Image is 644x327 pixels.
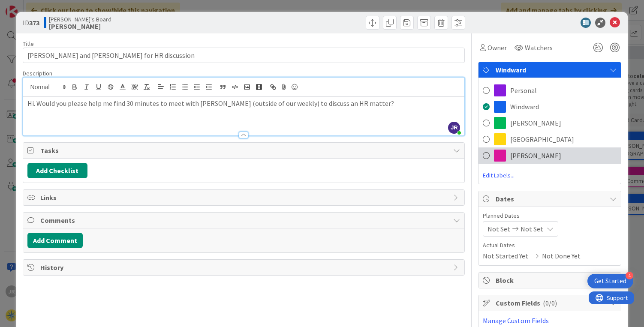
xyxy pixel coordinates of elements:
[521,224,543,234] span: Not Set
[23,40,34,48] label: Title
[626,272,633,279] div: 4
[496,275,605,285] span: Block
[27,233,83,248] button: Add Comment
[483,211,617,220] span: Planned Dates
[594,277,626,285] div: Get Started
[40,262,449,273] span: History
[448,122,460,134] span: JR
[483,241,617,250] span: Actual Dates
[496,194,605,204] span: Dates
[23,18,39,28] span: ID
[510,150,561,161] span: [PERSON_NAME]
[18,1,39,12] span: Support
[510,85,537,96] span: Personal
[27,99,460,108] p: Hi. Would you please help me find 30 minutes to meet with [PERSON_NAME] (outside of our weekly) t...
[27,163,87,178] button: Add Checklist
[49,16,111,23] span: [PERSON_NAME]'s Board
[510,134,574,144] span: [GEOGRAPHIC_DATA]
[510,102,539,112] span: Windward
[488,42,507,53] span: Owner
[587,274,633,288] div: Open Get Started checklist, remaining modules: 4
[478,171,621,180] span: Edit Labels...
[483,316,549,325] a: Manage Custom Fields
[496,298,605,308] span: Custom Fields
[40,145,449,156] span: Tasks
[542,251,581,261] span: Not Done Yet
[543,299,557,307] span: ( 0/0 )
[483,251,528,261] span: Not Started Yet
[525,42,553,53] span: Watchers
[496,65,605,75] span: Windward
[23,48,465,63] input: type card name here...
[23,69,52,77] span: Description
[40,215,449,225] span: Comments
[510,118,561,128] span: [PERSON_NAME]
[29,18,39,27] b: 373
[49,23,111,30] b: [PERSON_NAME]
[40,192,449,203] span: Links
[488,224,510,234] span: Not Set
